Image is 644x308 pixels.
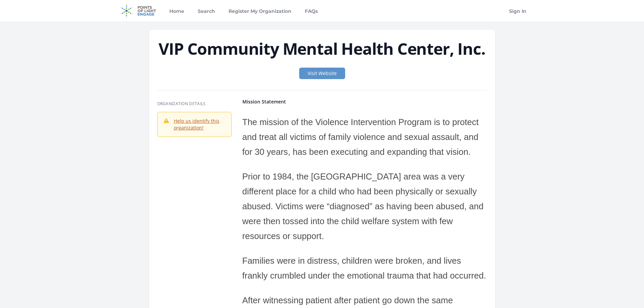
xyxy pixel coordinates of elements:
a: Visit Website [299,68,345,79]
span: Families were in distress, children were broken, and lives frankly crumbled under the emotional t... [242,256,486,280]
h4: Mission Statement [242,98,487,105]
span: The mission of the Violence Intervention Program is to protect and treat all victims of family vi... [242,117,479,157]
a: Help us identify this organization! [174,118,219,131]
span: Prior to 1984, the [GEOGRAPHIC_DATA] area was a very different place for a child who had been phy... [242,172,484,241]
h1: VIP Community Mental Health Center, Inc. [157,41,487,57]
h3: Organization Details [157,101,232,106]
